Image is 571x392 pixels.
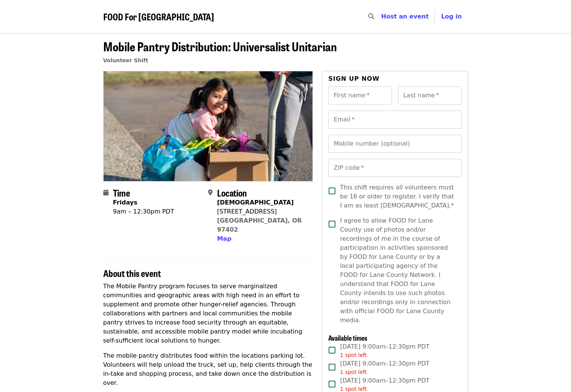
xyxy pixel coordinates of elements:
span: FOOD For [GEOGRAPHIC_DATA] [103,10,214,23]
input: Email [328,111,461,129]
input: Last name [398,86,462,105]
span: 1 spot left [340,352,367,358]
a: FOOD For [GEOGRAPHIC_DATA] [103,11,214,22]
span: About this event [103,266,161,280]
span: Log in [441,13,462,20]
input: First name [328,86,392,105]
img: Mobile Pantry Distribution: Universalist Unitarian organized by FOOD For Lane County [104,71,313,181]
span: This shift requires all volunteers must be 16 or older to register. I verify that I am as least [... [340,183,455,210]
span: Map [217,235,231,242]
input: Mobile number (optional) [328,135,461,153]
input: ZIP code [328,159,461,177]
span: Available times [328,333,367,343]
i: search icon [368,13,374,20]
span: 1 spot left [340,369,367,375]
span: 1 spot left [340,386,367,392]
input: Search [379,8,385,26]
span: [DATE] 9:00am–12:30pm PDT [340,342,429,359]
div: 9am – 12:30pm PDT [113,207,174,216]
i: calendar icon [103,189,109,196]
i: map-marker-alt icon [208,189,213,196]
p: The Mobile Pantry program focuses to serve marginalized communities and geographic areas with hig... [103,282,313,345]
a: Host an event [381,13,429,20]
span: Location [217,186,247,199]
span: [DATE] 9:00am–12:30pm PDT [340,359,429,376]
span: Mobile Pantry Distribution: Universalist Unitarian [103,37,337,55]
a: [GEOGRAPHIC_DATA], OR 97402 [217,217,302,233]
button: Map [217,234,231,243]
span: Time [113,186,130,199]
div: [STREET_ADDRESS] [217,207,307,216]
a: Volunteer Shift [103,57,148,63]
button: Log in [435,9,468,24]
strong: [DEMOGRAPHIC_DATA] [217,199,294,206]
span: I agree to allow FOOD for Lane County use of photos and/or recordings of me in the course of part... [340,216,455,325]
strong: Fridays [113,199,138,206]
span: Sign up now [328,75,380,82]
p: The mobile pantry distributes food within the locations parking lot. Volunteers will help unload ... [103,351,313,387]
